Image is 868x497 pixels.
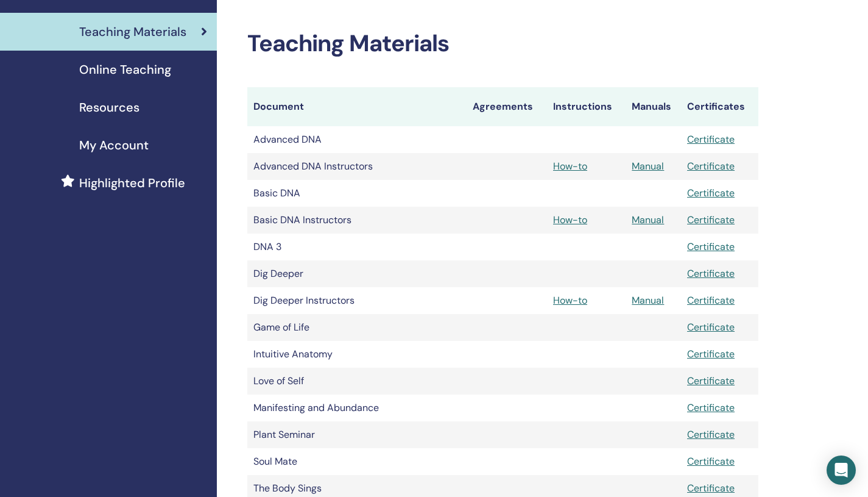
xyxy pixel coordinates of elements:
[547,87,626,126] th: Instructions
[247,153,467,180] td: Advanced DNA Instructors
[247,87,467,126] th: Document
[36,116,222,136] button: Clip a block
[50,434,91,448] span: Inbox Panel
[247,207,467,234] td: Basic DNA Instructors
[147,172,213,187] span: Clear all and close
[247,341,467,368] td: Intuitive Anatomy
[247,30,758,58] h2: Teaching Materials
[687,187,735,199] a: Certificate
[687,428,735,441] a: Certificate
[687,401,735,414] a: Certificate
[626,87,681,126] th: Manuals
[79,60,171,79] span: Online Teaching
[687,455,735,468] a: Certificate
[687,160,735,173] a: Certificate
[687,133,735,146] a: Certificate
[632,213,664,226] a: Manual
[247,180,467,207] td: Basic DNA
[632,294,664,307] a: Manual
[55,141,111,151] span: Clip a screenshot
[79,98,139,116] span: Resources
[30,418,221,431] div: Destination
[79,174,185,192] span: Highlighted Profile
[247,314,467,341] td: Game of Life
[58,16,80,26] span: xTiles
[687,374,735,387] a: Certificate
[247,234,467,260] td: DNA 3
[247,395,467,421] td: Manifesting and Abundance
[632,160,664,173] a: Manual
[687,348,735,360] a: Certificate
[687,240,735,253] a: Certificate
[827,456,856,485] div: Open Intercom Messenger
[55,102,163,112] span: Clip a selection (Select text first)
[79,136,149,154] span: My Account
[55,82,110,92] span: Clip a bookmark
[55,121,95,131] span: Clip a block
[687,267,735,280] a: Certificate
[247,368,467,395] td: Love of Self
[247,421,467,448] td: Plant Seminar
[247,260,467,287] td: Dig Deeper
[687,294,735,307] a: Certificate
[553,294,587,307] a: How-to
[247,448,467,475] td: Soul Mate
[687,213,735,226] a: Certificate
[553,213,587,226] a: How-to
[247,287,467,314] td: Dig Deeper Instructors
[681,87,758,126] th: Certificates
[36,97,222,116] button: Clip a selection (Select text first)
[79,23,186,41] span: Teaching Materials
[467,87,547,126] th: Agreements
[36,77,222,97] button: Clip a bookmark
[687,321,735,334] a: Certificate
[36,136,222,156] button: Clip a screenshot
[553,160,587,173] a: How-to
[247,126,467,153] td: Advanced DNA
[687,482,735,495] a: Certificate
